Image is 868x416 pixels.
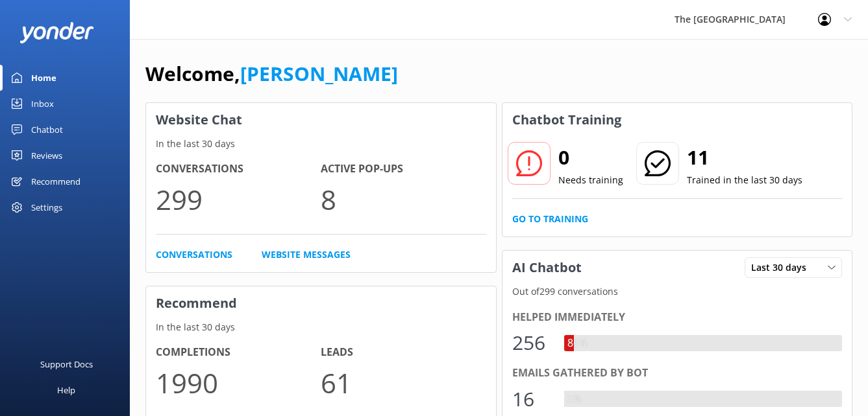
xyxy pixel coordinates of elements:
[156,178,321,221] p: 299
[145,58,398,89] h1: Welcome,
[19,22,94,43] img: yonder-white-logo.png
[31,168,81,194] div: Recommend
[146,137,496,151] p: In the last 30 days
[146,286,496,320] h3: Recommend
[564,391,585,408] div: 5%
[31,91,54,117] div: Inbox
[40,351,93,377] div: Support Docs
[687,173,802,187] p: Trained in the last 30 days
[146,320,496,334] p: In the last 30 days
[321,178,486,221] p: 8
[512,365,843,382] div: Emails gathered by bot
[156,361,321,404] p: 1990
[502,103,631,137] h3: Chatbot Training
[262,248,351,262] a: Website Messages
[558,173,623,187] p: Needs training
[31,65,56,91] div: Home
[31,117,63,143] div: Chatbot
[31,143,62,168] div: Reviews
[502,251,591,284] h3: AI Chatbot
[321,361,486,404] p: 61
[57,377,75,403] div: Help
[156,161,321,178] h4: Conversations
[31,194,62,220] div: Settings
[146,103,496,137] h3: Website Chat
[240,60,398,87] a: [PERSON_NAME]
[512,212,588,226] a: Go to Training
[321,161,486,178] h4: Active Pop-ups
[156,344,321,361] h4: Completions
[687,142,802,173] h2: 11
[751,260,814,275] span: Last 30 days
[558,142,623,173] h2: 0
[502,284,852,299] p: Out of 299 conversations
[321,344,486,361] h4: Leads
[512,309,843,326] div: Helped immediately
[512,327,551,358] div: 256
[564,335,591,352] div: 86%
[512,384,551,415] div: 16
[156,248,232,262] a: Conversations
